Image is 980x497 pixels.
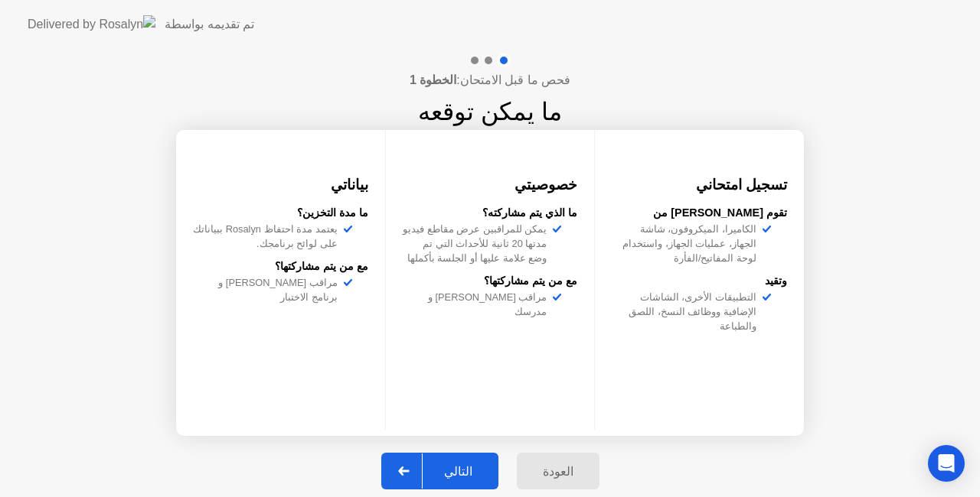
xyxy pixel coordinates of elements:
div: وتقيد [612,273,787,290]
div: العودة [521,464,595,479]
h1: ما يمكن توقعه [418,93,562,130]
div: مراقب [PERSON_NAME] و مدرسك [403,290,554,319]
div: مع من يتم مشاركتها؟ [403,273,578,290]
button: العودة [517,453,599,489]
b: الخطوة 1 [410,73,456,86]
div: ما الذي يتم مشاركته؟ [403,205,578,222]
div: التالي [423,464,494,479]
h4: فحص ما قبل الامتحان: [410,71,570,89]
h3: بياناتي [193,174,368,196]
div: مع من يتم مشاركتها؟ [193,258,368,275]
h3: تسجيل امتحاني [612,174,787,196]
button: التالي [381,453,498,489]
div: ما مدة التخزين؟ [193,205,368,222]
div: يعتمد مدة احتفاظ Rosalyn ببياناتك على لوائح برنامجك. [193,222,344,251]
div: تقوم [PERSON_NAME] من [612,205,787,222]
img: Delivered by Rosalyn [28,15,155,33]
div: Open Intercom Messenger [928,445,965,482]
div: الكاميرا، الميكروفون، شاشة الجهاز، عمليات الجهاز، واستخدام لوحة المفاتيح/الفأرة [612,222,763,266]
h3: خصوصيتي [403,174,578,196]
div: تم تقديمه بواسطة [165,15,254,34]
div: يمكن للمراقبين عرض مقاطع فيديو مدتها 20 ثانية للأحداث التي تم وضع علامة عليها أو الجلسة بأكملها [403,222,554,266]
div: مراقب [PERSON_NAME] و برنامج الاختبار [193,275,344,304]
div: التطبيقات الأخرى، الشاشات الإضافية ووظائف النسخ، اللصق والطباعة [612,290,763,334]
